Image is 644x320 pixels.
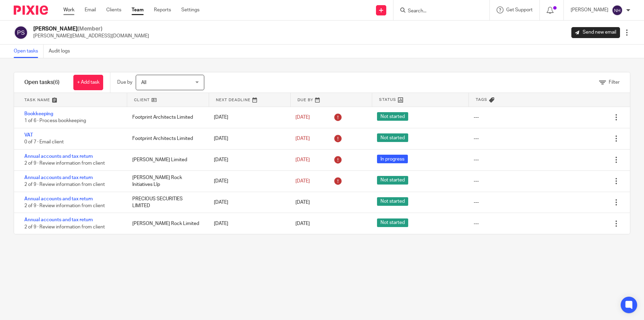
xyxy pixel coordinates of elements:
span: [DATE] [295,136,310,141]
a: Send new email [571,27,620,38]
span: All [141,80,146,85]
div: [DATE] [207,153,289,167]
div: --- [474,220,479,227]
span: Not started [377,176,408,185]
div: [DATE] [207,110,289,124]
div: --- [474,199,479,206]
span: 0 of 7 · Email client [24,140,64,144]
span: Not started [377,112,408,121]
span: 2 of 9 · Review information from client [24,161,105,166]
div: Footprint Architects Limited [125,132,207,145]
a: Annual accounts and tax return [24,154,93,159]
a: VAT [24,133,33,138]
div: --- [474,114,479,121]
a: Annual accounts and tax return [24,197,93,201]
div: [PERSON_NAME] Rock Limited [125,217,207,230]
span: Not started [377,218,408,227]
div: [DATE] [207,132,289,145]
div: [PERSON_NAME] Rock Initiatives Llp [125,171,207,192]
span: 1 of 6 · Process bookkeeping [24,119,86,123]
a: Team [132,7,144,13]
div: --- [474,178,479,185]
span: Filter [609,80,620,85]
p: [PERSON_NAME][EMAIL_ADDRESS][DOMAIN_NAME] [33,33,149,39]
span: Status [379,97,396,103]
span: 2 of 9 · Review information from client [24,225,105,229]
img: Pixie [14,5,48,15]
a: Work [63,7,74,13]
img: svg%3E [14,25,28,40]
a: Annual accounts and tax return [24,175,93,180]
a: Annual accounts and tax return [24,217,93,222]
span: 2 of 9 · Review information from client [24,182,105,187]
a: Settings [181,7,199,13]
div: PRECIOUS SECURITIES LIMITED [125,192,207,213]
h2: [PERSON_NAME] [33,25,149,33]
a: Clients [106,7,121,13]
div: [PERSON_NAME] Limited [125,153,207,167]
span: Tags [476,97,487,103]
span: [DATE] [295,179,310,183]
span: [DATE] [295,157,310,162]
a: + Add task [73,75,103,90]
div: --- [474,156,479,163]
a: Bookkeeping [24,111,53,116]
p: Due by [117,79,132,86]
input: Search [407,8,469,14]
a: Open tasks [14,45,44,58]
span: Not started [377,197,408,206]
span: 2 of 9 · Review information from client [24,203,105,208]
div: [DATE] [207,217,289,230]
div: [DATE] [207,195,289,209]
h1: Open tasks [24,79,60,86]
span: Get Support [506,8,533,12]
a: Audit logs [49,45,75,58]
span: Not started [377,133,408,142]
img: svg%3E [612,5,623,16]
a: Reports [154,7,171,13]
a: Email [85,7,96,13]
span: (6) [53,80,60,85]
span: (Member) [77,26,102,32]
div: Footprint Architects Limited [125,110,207,124]
div: [DATE] [207,174,289,188]
span: In progress [377,155,408,163]
span: [DATE] [295,221,310,226]
p: [PERSON_NAME] [571,7,608,13]
div: --- [474,135,479,142]
span: [DATE] [295,115,310,120]
span: [DATE] [295,200,310,205]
